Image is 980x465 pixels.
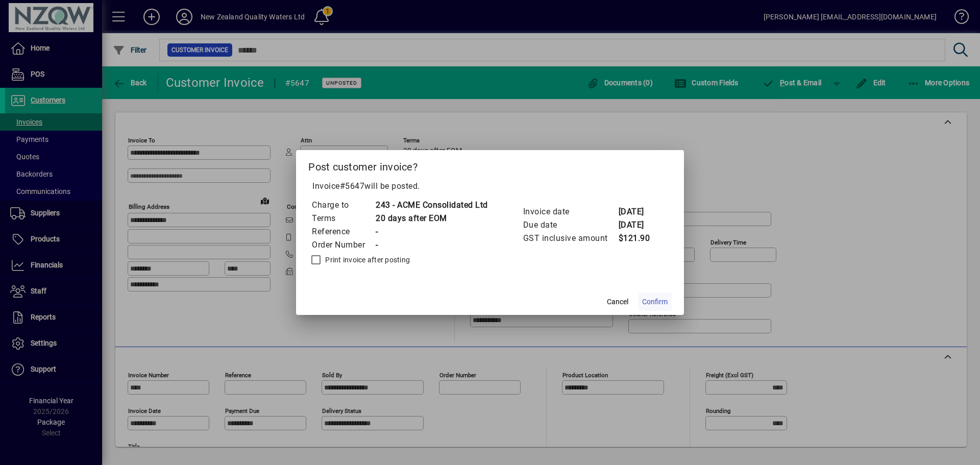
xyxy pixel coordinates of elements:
td: 20 days after EOM [375,212,488,225]
td: Due date [523,218,618,232]
button: Confirm [638,292,672,311]
span: Cancel [607,297,628,307]
label: Print invoice after posting [323,255,410,265]
button: Cancel [601,292,634,311]
td: 243 - ACME Consolidated Ltd [375,199,488,212]
td: Reference [311,225,375,238]
td: GST inclusive amount [523,232,618,245]
td: - [375,238,488,252]
h2: Post customer invoice? [296,150,684,180]
td: Charge to [311,199,375,212]
td: Terms [311,212,375,225]
td: [DATE] [618,218,659,232]
td: $121.90 [618,232,659,245]
span: #5647 [340,181,365,191]
td: [DATE] [618,205,659,218]
span: Confirm [642,297,668,307]
td: Invoice date [523,205,618,218]
td: - [375,225,488,238]
p: Invoice will be posted . [308,180,672,192]
td: Order Number [311,238,375,252]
